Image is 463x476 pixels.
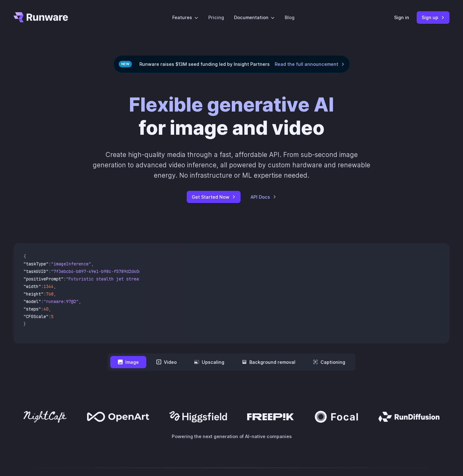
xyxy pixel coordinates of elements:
span: "steps" [23,306,41,312]
span: "positivePrompt" [23,276,64,282]
button: Background removal [234,356,303,368]
span: "taskUUID" [23,269,49,274]
a: Go to / [13,12,68,22]
span: : [41,306,44,312]
span: : [49,314,51,319]
span: } [23,321,26,327]
label: Features [172,14,198,21]
span: "7f3ebcb6-b897-49e1-b98c-f5789d2d40d7" [51,269,146,274]
button: Upscaling [187,356,232,368]
span: 768 [46,291,54,297]
span: "imageInference" [51,261,91,267]
button: Image [110,356,146,368]
a: Pricing [208,14,224,21]
span: "width" [23,284,41,289]
span: 40 [44,306,49,312]
span: : [49,269,51,274]
span: , [91,261,94,267]
span: "CFGScale" [23,314,49,319]
span: "Futuristic stealth jet streaking through a neon-lit cityscape with glowing purple exhaust" [66,276,294,282]
span: "model" [23,299,41,304]
span: : [44,291,46,297]
span: , [49,306,51,312]
span: { [23,254,26,259]
p: Create high-quality media through a fast, affordable API. From sub-second image generation to adv... [92,149,371,181]
a: Read the full announcement [275,60,345,68]
a: Blog [285,14,294,21]
span: : [41,284,44,289]
span: , [79,299,81,304]
a: Sign in [394,14,409,21]
p: Powering the next generation of AI-native companies [13,433,450,440]
span: , [54,284,56,289]
span: "taskType" [23,261,49,267]
span: 1344 [44,284,54,289]
button: Captioning [305,356,353,368]
span: 5 [51,314,54,319]
span: "height" [23,291,44,297]
span: : [64,276,66,282]
div: Runware raises $13M seed funding led by Insight Partners [113,55,350,73]
strong: Flexible generative AI [129,93,334,116]
h1: for image and video [129,93,334,139]
a: API Docs [251,193,276,201]
span: : [41,299,44,304]
a: Sign up [417,11,450,24]
span: , [54,291,56,297]
span: "runware:97@2" [44,299,79,304]
span: : [49,261,51,267]
label: Documentation [234,14,275,21]
a: Get Started Now [187,191,241,203]
button: Video [149,356,184,368]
